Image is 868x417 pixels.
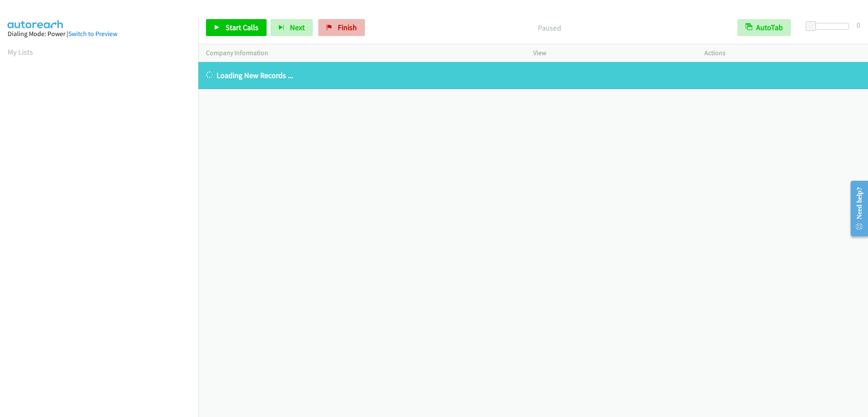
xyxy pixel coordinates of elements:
[857,19,860,31] div: 0
[290,22,305,32] span: Next
[8,29,191,39] div: Dialing Mode: Power |
[318,19,365,36] a: Finish
[533,48,689,58] p: View
[206,70,860,81] p: Loading New Records ...
[270,19,313,36] button: Next
[206,19,267,36] a: Start Calls
[338,22,357,32] span: Finish
[376,22,722,34] p: Paused
[225,22,259,32] span: Start Calls
[704,48,860,58] p: Actions
[810,23,849,30] div: Delay between calls (in seconds)
[68,30,117,38] a: Switch to Preview
[8,47,33,57] a: My Lists
[844,175,868,242] iframe: Resource Center
[206,48,518,58] p: Company Information
[737,19,791,36] button: AutoTab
